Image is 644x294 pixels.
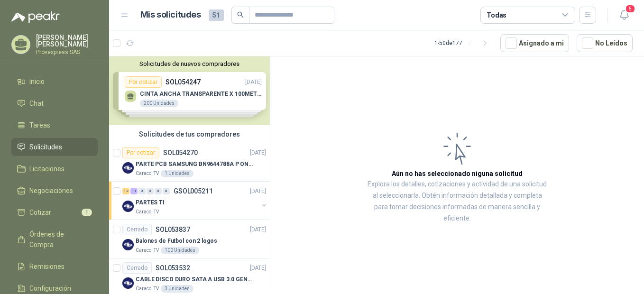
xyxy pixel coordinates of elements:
div: 0 [163,188,170,194]
p: [PERSON_NAME] [PERSON_NAME] [36,34,98,47]
span: Licitaciones [29,164,64,174]
a: Remisiones [11,257,98,276]
h3: Aún no has seleccionado niguna solicitud [392,168,523,179]
button: Asignado a mi [500,34,569,52]
p: [DATE] [250,148,266,157]
p: PARTE PCB SAMSUNG BN9644788A P ONECONNE [136,160,254,169]
div: 0 [155,188,162,194]
div: Solicitudes de tus compradores [109,125,270,143]
div: Cerrado [122,224,152,235]
p: [DATE] [250,225,266,234]
button: 5 [616,7,633,24]
span: 51 [209,9,224,21]
span: Chat [29,98,44,109]
img: Company Logo [122,239,134,250]
span: Configuración [29,283,71,294]
p: SOL053532 [156,265,190,271]
span: Inicio [29,76,45,87]
a: Órdenes de Compra [11,225,98,254]
div: Cerrado [122,262,152,274]
p: SOL054270 [163,149,198,156]
div: 100 Unidades [161,247,199,254]
img: Company Logo [122,201,134,212]
h1: Mis solicitudes [140,8,201,22]
span: Tareas [29,120,50,130]
p: Explora los detalles, cotizaciones y actividad de una solicitud al seleccionarla. Obtén informaci... [365,179,549,224]
div: 0 [147,188,154,194]
span: search [237,11,244,18]
a: Cotizar1 [11,203,98,221]
a: Licitaciones [11,160,98,178]
div: 1 Unidades [161,170,193,177]
button: Solicitudes de nuevos compradores [113,60,266,67]
a: Tareas [11,116,98,134]
img: Company Logo [122,277,134,289]
div: 0 [138,188,146,194]
p: GSOL005211 [174,188,213,194]
p: SOL053837 [156,226,190,233]
span: Remisiones [29,261,64,272]
p: Caracol TV [136,247,159,254]
div: 3 Unidades [161,285,193,293]
div: 12 [122,188,129,194]
a: Negociaciones [11,182,98,200]
img: Logo peakr [11,11,60,23]
p: Caracol TV [136,208,159,216]
a: Inicio [11,73,98,91]
a: 12 11 0 0 0 0 GSOL005211[DATE] Company LogoPARTES TICaracol TV [122,185,268,216]
a: Solicitudes [11,138,98,156]
span: 1 [82,209,92,216]
span: Órdenes de Compra [29,229,89,250]
div: Por cotizar [122,147,159,158]
p: Caracol TV [136,170,159,177]
span: Negociaciones [29,185,73,196]
a: CerradoSOL053837[DATE] Company LogoBalones de Futbol con 2 logosCaracol TV100 Unidades [109,220,270,258]
p: Balones de Futbol con 2 logos [136,237,217,246]
div: Solicitudes de nuevos compradoresPor cotizarSOL054247[DATE] CINTA ANCHA TRANSPARENTE X 100METROS2... [109,56,270,125]
p: Provexpress SAS [36,49,98,55]
div: Todas [487,10,506,20]
div: 1 - 50 de 177 [434,36,493,51]
button: No Leídos [577,34,633,52]
p: CABLE DISCO DURO SATA A USB 3.0 GENERICO [136,275,254,284]
a: Chat [11,94,98,112]
span: Solicitudes [29,142,62,152]
a: Por cotizarSOL054270[DATE] Company LogoPARTE PCB SAMSUNG BN9644788A P ONECONNECaracol TV1 Unidades [109,143,270,182]
p: [DATE] [250,187,266,196]
p: PARTES TI [136,198,165,207]
span: Cotizar [29,207,51,218]
img: Company Logo [122,162,134,174]
div: 11 [130,188,138,194]
span: 5 [625,4,635,13]
p: [DATE] [250,264,266,273]
p: Caracol TV [136,285,159,293]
